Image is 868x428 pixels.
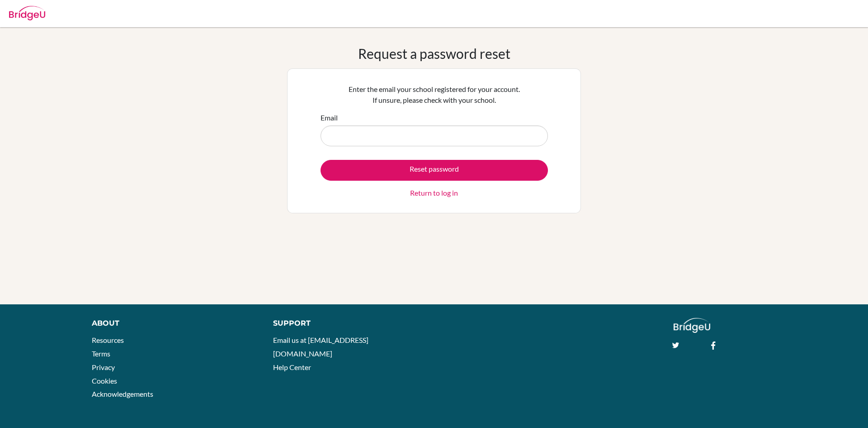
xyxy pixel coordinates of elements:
[92,363,115,371] a: Privacy
[321,160,548,181] button: Reset password
[92,376,117,385] a: Cookies
[92,390,153,398] a: Acknowledgements
[321,84,548,106] p: Enter the email your school registered for your account. If unsure, please check with your school.
[9,6,45,20] img: Bridge-U
[273,336,368,358] a: Email us at [EMAIL_ADDRESS][DOMAIN_NAME]
[358,45,510,62] h1: Request a password reset
[92,349,110,358] a: Terms
[273,318,424,329] div: Support
[92,336,124,344] a: Resources
[273,363,311,371] a: Help Center
[92,318,253,329] div: About
[321,112,338,123] label: Email
[410,188,458,198] a: Return to log in
[674,318,710,333] img: logo_white@2x-f4f0deed5e89b7ecb1c2cc34c3e3d731f90f0f143d5ea2071677605dd97b5244.png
